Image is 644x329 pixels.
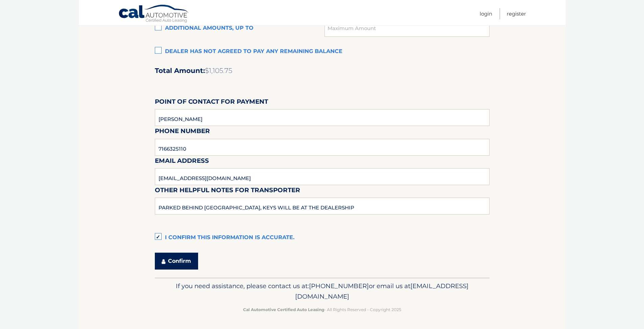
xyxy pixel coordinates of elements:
[155,45,490,58] label: Dealer has not agreed to pay any remaining balance
[155,231,490,245] label: I confirm this information is accurate.
[155,22,325,35] label: Additional amounts, up to
[155,97,268,109] label: Point of Contact for Payment
[155,253,198,270] button: Confirm
[325,20,489,37] input: Maximum Amount
[243,307,324,312] strong: Cal Automotive Certified Auto Leasing
[155,67,490,75] h2: Total Amount:
[159,281,485,302] p: If you need assistance, please contact us at: or email us at
[507,8,526,19] a: Register
[155,156,209,168] label: Email Address
[309,282,369,290] span: [PHONE_NUMBER]
[480,8,492,19] a: Login
[159,306,485,313] p: - All Rights Reserved - Copyright 2025
[205,67,232,75] span: $1,105.75
[155,185,300,198] label: Other helpful notes for transporter
[118,4,189,24] a: Cal Automotive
